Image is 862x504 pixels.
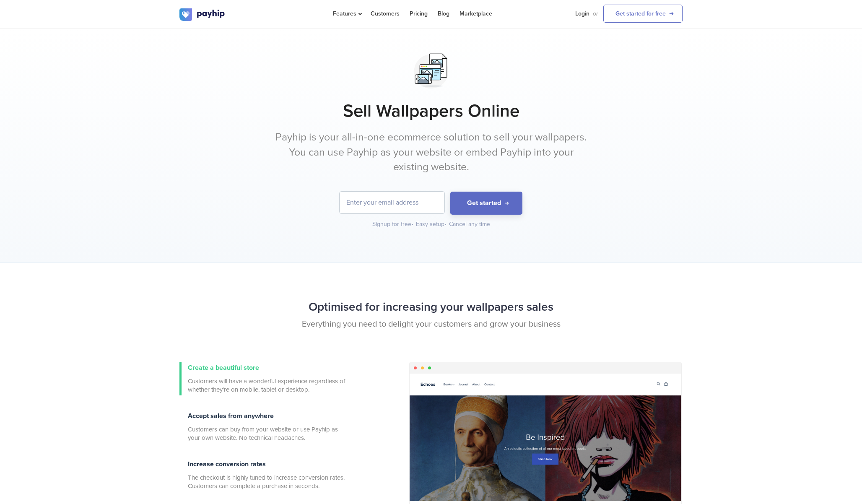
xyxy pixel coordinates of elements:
div: Easy setup [416,220,447,229]
span: • [411,221,413,228]
span: Increase conversion rates [188,460,266,468]
span: Create a beautiful store [188,364,259,372]
input: Enter your email address [340,192,444,213]
div: Signup for free [372,220,414,229]
span: • [444,221,447,228]
button: Get started [450,192,522,215]
a: Accept sales from anywhere Customers can buy from your website or use Payhip as your own website.... [179,410,347,444]
p: Payhip is your all-in-one ecommerce solution to sell your wallpapers. You can use Payhip as your ... [274,130,588,175]
span: Accept sales from anywhere [188,412,274,420]
span: Features [333,10,361,17]
div: Cancel any time [449,220,490,229]
a: Get started for free [603,5,683,23]
img: logo.svg [179,8,226,21]
img: svg+xml;utf8,%3Csvg%20viewBox%3D%220%200%20100%20100%22%20xmlns%3D%22http%3A%2F%2Fwww.w3.org%2F20... [410,50,452,92]
h1: Sell Wallpapers Online [179,101,683,122]
span: Customers will have a wonderful experience regardless of whether they're on mobile, tablet or des... [188,377,347,394]
h2: Optimised for increasing your wallpapers sales [179,296,683,318]
span: Customers can buy from your website or use Payhip as your own website. No technical headaches. [188,425,347,442]
span: The checkout is highly tuned to increase conversion rates. Customers can complete a purchase in s... [188,473,347,490]
a: Create a beautiful store Customers will have a wonderful experience regardless of whether they're... [179,362,347,395]
p: Everything you need to delight your customers and grow your business [179,318,683,330]
a: Increase conversion rates The checkout is highly tuned to increase conversion rates. Customers ca... [179,458,347,492]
